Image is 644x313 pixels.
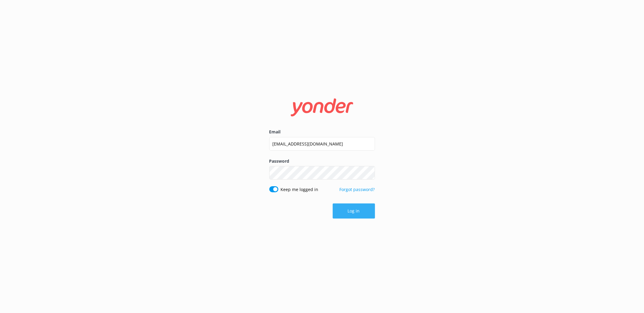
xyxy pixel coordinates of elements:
button: Log in [333,203,375,219]
label: Email [269,129,375,135]
label: Password [269,158,375,164]
label: Keep me logged in [281,186,319,193]
a: Forgot password? [340,187,375,192]
input: user@emailaddress.com [269,137,375,151]
button: Show password [363,167,375,179]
